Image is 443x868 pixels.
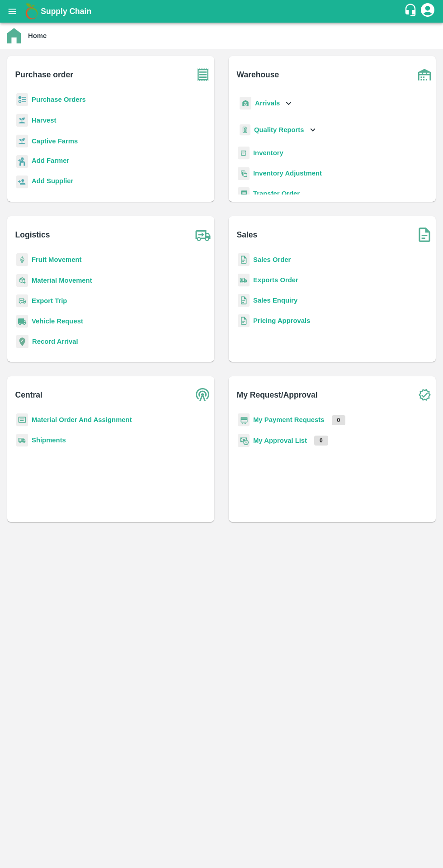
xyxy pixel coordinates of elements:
a: Export Trip [32,297,67,304]
button: open drawer [2,1,23,22]
img: centralMaterial [16,413,28,427]
a: Exports Order [253,276,298,284]
img: whInventory [238,147,250,160]
img: recordArrival [16,335,28,348]
img: whArrival [240,97,251,110]
a: Add Supplier [32,176,73,188]
a: Material Movement [32,277,92,284]
a: Vehicle Request [32,318,83,325]
img: supplier [16,175,28,189]
a: Purchase Orders [32,96,86,103]
a: Transfer Order [253,190,300,197]
b: Add Farmer [32,157,69,164]
img: vehicle [16,315,28,328]
img: delivery [16,294,28,308]
img: farmer [16,155,28,168]
b: Logistics [15,228,50,241]
a: Inventory [253,149,283,157]
b: My Request/Approval [237,389,318,401]
a: My Payment Requests [253,416,325,423]
img: sales [238,253,250,266]
img: purchase [192,63,214,86]
img: shipments [238,274,250,287]
a: Pricing Approvals [253,317,310,324]
img: warehouse [413,63,436,86]
img: payment [238,413,250,427]
div: Quality Reports [238,121,318,139]
a: Record Arrival [32,338,78,345]
div: Arrivals [238,93,294,114]
a: Captive Farms [32,138,78,145]
img: logo [23,2,41,20]
a: Harvest [32,117,56,124]
a: Sales Enquiry [253,297,297,304]
div: customer-support [404,3,419,19]
img: qualityReport [240,124,250,136]
img: sales [238,314,250,327]
div: account of current user [419,2,436,21]
b: Central [15,389,42,401]
b: Add Supplier [32,177,73,185]
img: soSales [413,223,436,246]
img: truck [192,223,214,246]
img: material [16,274,28,287]
b: Supply Chain [41,7,91,16]
b: Purchase order [15,68,73,81]
b: Home [28,32,47,39]
a: Fruit Movement [32,256,82,263]
img: shipments [16,434,28,447]
img: whTransfer [238,187,250,200]
img: harvest [16,114,28,127]
img: harvest [16,134,28,148]
b: Warehouse [237,68,279,81]
img: reciept [16,93,28,106]
b: Quality Reports [254,126,304,133]
p: 0 [314,436,328,446]
img: inventory [238,167,250,180]
a: Inventory Adjustment [253,170,322,177]
a: Material Order And Assignment [32,416,132,423]
p: 0 [332,415,346,425]
b: Arrivals [255,100,280,107]
img: approval [238,434,250,447]
img: home [7,28,21,43]
a: My Approval List [253,437,307,444]
img: check [413,384,436,406]
b: Sales [237,228,258,241]
a: Sales Order [253,256,291,263]
a: Supply Chain [41,5,404,18]
a: Add Farmer [32,156,69,168]
a: Shipments [32,436,66,444]
img: central [192,384,214,406]
img: sales [238,294,250,307]
img: fruit [16,253,28,266]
